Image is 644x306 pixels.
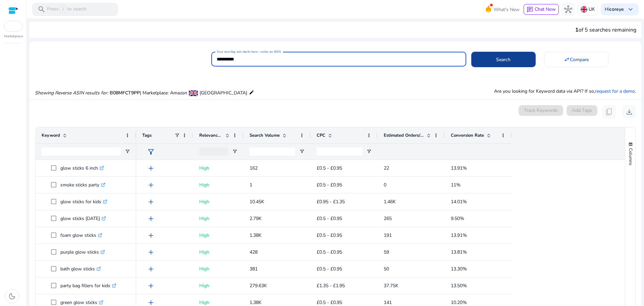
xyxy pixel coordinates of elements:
[250,249,258,255] span: 428
[250,199,264,205] span: 10.45K
[199,212,237,225] p: High
[38,5,46,13] span: search
[317,132,325,138] span: CPC
[451,249,467,255] span: 13.81%
[250,299,262,306] span: 1.38K
[451,266,467,272] span: 13.30%
[42,132,60,138] span: Keyword
[60,279,116,293] p: party bag fillers for kids
[384,282,398,289] span: 37.75K
[147,265,155,273] span: add
[60,245,105,259] p: purple glow sticks
[147,215,155,223] span: add
[564,56,570,62] mat-icon: swap_horiz
[317,249,342,255] span: £0.5 - £0.95
[249,88,254,96] mat-icon: edit
[4,34,23,39] p: Marketplace
[250,182,252,188] span: 1
[250,232,262,238] span: 1.38K
[199,279,237,293] p: High
[384,266,389,272] span: 50
[544,52,608,67] button: Compare
[317,147,362,156] input: CPC Filter Input
[317,299,342,306] span: £0.5 - £0.95
[451,199,467,205] span: 14.01%
[60,228,102,242] p: foam glow sticks
[60,6,66,13] span: /
[8,292,16,300] span: dark_mode
[199,178,237,192] p: High
[317,215,342,222] span: £0.5 - £0.95
[561,3,575,16] button: hub
[384,165,389,171] span: 22
[384,132,424,138] span: Estimated Orders/Month
[147,231,155,239] span: add
[564,5,572,13] span: hub
[451,232,467,238] span: 13.91%
[317,165,342,171] span: £0.5 - £0.95
[60,161,104,175] p: glow sticks 6 inch
[35,90,108,96] i: Showing Reverse ASIN results for:
[250,215,262,222] span: 2.79K
[451,182,461,188] span: 11%
[147,148,155,156] span: filter_alt
[496,56,511,63] span: Search
[451,132,484,138] span: Conversion Rate
[493,4,520,15] span: What's New
[627,5,635,13] span: keyboard_arrow_down
[581,6,587,13] img: uk.svg
[42,147,121,156] input: Keyword Filter Input
[110,90,140,96] span: B08MFCT9PP
[317,282,345,289] span: £1.35 - £1.95
[147,181,155,189] span: add
[384,249,389,255] span: 59
[366,149,372,154] button: Open Filter Menu
[199,228,237,242] p: High
[199,195,237,209] p: High
[250,165,258,171] span: 162
[250,282,267,289] span: 279.63K
[605,7,624,12] p: Hi
[451,299,467,306] span: 10.20%
[384,215,392,222] span: 265
[317,232,342,238] span: £0.5 - £0.95
[142,132,152,138] span: Tags
[317,182,342,188] span: £0.5 - £0.95
[60,195,107,209] p: glow sticks for kids
[589,3,595,15] p: UK
[217,49,281,54] mat-label: Your next big win starts here—enter an ASIN
[623,105,636,119] button: download
[471,52,536,67] button: Search
[232,149,237,154] button: Open Filter Menu
[60,262,101,276] p: bath glow sticks
[147,164,155,172] span: add
[527,6,533,13] span: chat
[625,108,633,116] span: download
[47,6,87,13] p: Press to search
[451,165,467,171] span: 13.91%
[609,6,624,12] b: coreye
[200,90,247,96] span: [GEOGRAPHIC_DATA]
[199,132,223,138] span: Relevance Score
[250,266,258,272] span: 381
[147,282,155,290] span: add
[125,149,130,154] button: Open Filter Menu
[384,299,392,306] span: 141
[494,88,636,95] p: Are you looking for Keyword data via API? If so, .
[628,148,634,165] span: Columns
[250,147,295,156] input: Search Volume Filter Input
[60,178,105,192] p: smoke sticks party
[575,26,579,34] span: 1
[147,248,155,256] span: add
[60,212,106,225] p: glow sticks [DATE]
[595,88,635,94] a: request for a demo
[140,90,187,96] span: | Marketplace: Amazon
[535,6,556,12] span: Chat Now
[451,215,464,222] span: 9.50%
[575,26,636,34] div: of 5 searches remaining
[199,262,237,276] p: High
[199,245,237,259] p: High
[570,56,589,63] span: Compare
[299,149,305,154] button: Open Filter Menu
[147,198,155,206] span: add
